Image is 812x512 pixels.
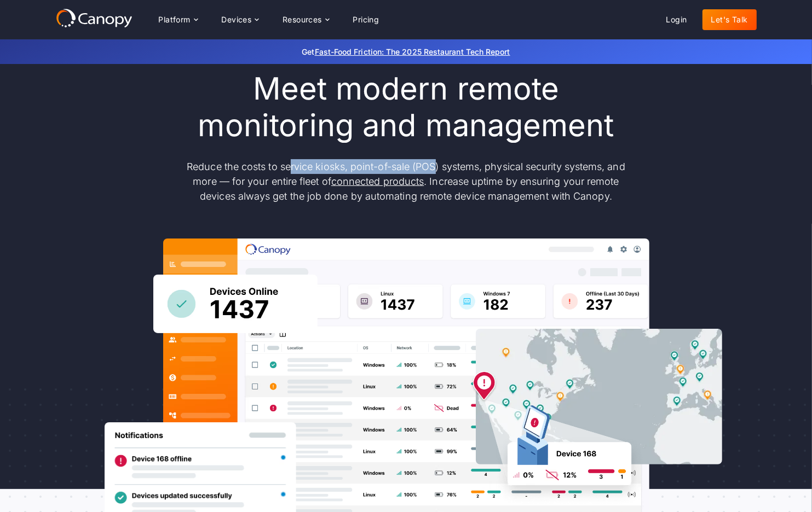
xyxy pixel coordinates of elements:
[315,47,510,56] a: Fast-Food Friction: The 2025 Restaurant Tech Report
[274,9,337,31] div: Resources
[150,9,206,31] div: Platform
[283,16,322,24] div: Resources
[153,275,318,333] img: Canopy sees how many devices are online
[138,46,675,57] p: Get
[658,9,696,30] a: Login
[331,176,424,187] a: connected products
[176,71,636,144] h1: Meet modern remote monitoring and management
[159,16,191,24] div: Platform
[176,159,636,203] p: Reduce the costs to service kiosks, point-of-sale (POS) systems, physical security systems, and m...
[344,9,388,30] a: Pricing
[702,9,757,30] a: Let's Talk
[213,9,268,31] div: Devices
[222,16,252,24] div: Devices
